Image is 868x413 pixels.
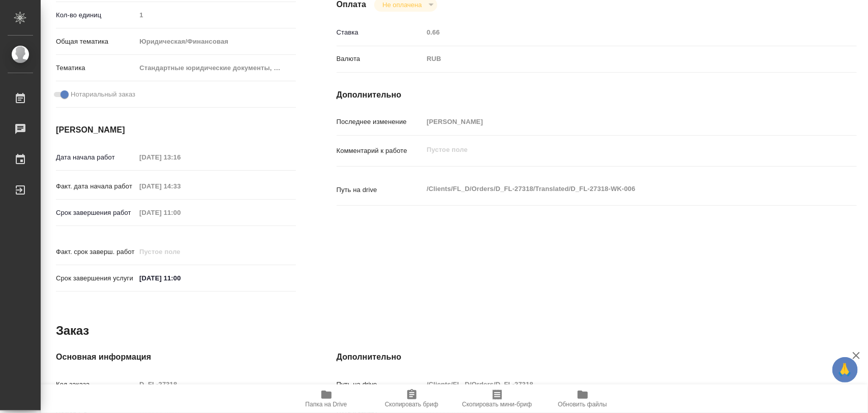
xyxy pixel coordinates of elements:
button: 🙏 [832,357,858,383]
button: Скопировать мини-бриф [455,385,540,413]
p: Общая тематика [56,37,136,47]
input: Пустое поле [136,150,225,165]
span: Скопировать бриф [385,401,438,408]
p: Тематика [56,63,136,73]
p: Путь на drive [337,185,424,195]
input: Пустое поле [423,377,813,392]
p: Последнее изменение [337,117,424,127]
p: Срок завершения услуги [56,273,136,283]
p: Факт. срок заверш. работ [56,247,136,257]
p: Ставка [337,27,424,38]
p: Факт. дата начала работ [56,181,136,192]
input: Пустое поле [136,205,225,220]
button: Скопировать бриф [369,385,455,413]
p: Код заказа [56,379,136,390]
p: Срок завершения работ [56,208,136,218]
input: Пустое поле [136,179,225,194]
h4: [PERSON_NAME] [56,124,296,136]
p: Дата начала работ [56,152,136,163]
div: Юридическая/Финансовая [136,33,295,50]
h4: Дополнительно [337,89,857,101]
input: Пустое поле [136,8,295,22]
h4: Дополнительно [337,351,857,363]
button: Обновить файлы [540,385,625,413]
div: RUB [423,50,813,68]
input: Пустое поле [136,377,295,392]
span: Обновить файлы [558,401,607,408]
p: Комментарий к работе [337,146,424,156]
span: Скопировать мини-бриф [462,401,532,408]
input: ✎ Введи что-нибудь [136,271,225,285]
div: Стандартные юридические документы, договоры, уставы [136,59,295,77]
textarea: /Clients/FL_D/Orders/D_FL-27318/Translated/D_FL-27318-WK-006 [423,180,813,198]
span: Папка на Drive [306,401,347,408]
input: Пустое поле [423,114,813,129]
span: Нотариальный заказ [71,89,135,100]
button: Папка на Drive [284,385,369,413]
input: Пустое поле [136,244,225,259]
h4: Основная информация [56,351,296,363]
input: Пустое поле [423,25,813,40]
span: 🙏 [836,359,854,380]
p: Валюта [337,54,424,64]
button: Не оплачена [379,1,425,9]
h2: Заказ [56,323,89,339]
p: Кол-во единиц [56,10,136,20]
p: Путь на drive [337,379,424,390]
